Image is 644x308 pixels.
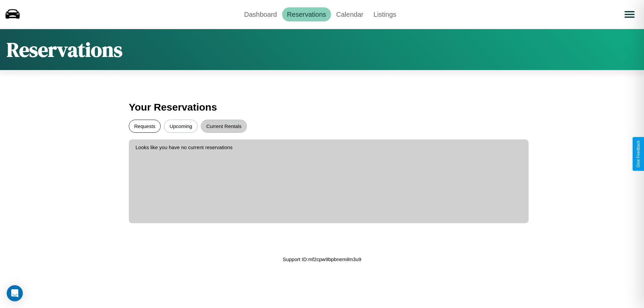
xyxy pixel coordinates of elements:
button: Requests [129,120,161,133]
a: Listings [368,7,401,21]
a: Dashboard [239,7,282,21]
p: Support ID: mf2cpw9bpbnemilm3u9 [283,255,361,264]
button: Current Rentals [201,120,247,133]
a: Reservations [282,7,331,21]
button: Open menu [620,5,639,24]
div: Open Intercom Messenger [7,285,23,301]
p: Looks like you have no current reservations [136,143,522,152]
button: Upcoming [164,120,198,133]
div: Give Feedback [636,140,641,168]
h1: Reservations [7,36,122,63]
h3: Your Reservations [129,98,515,116]
a: Calendar [331,7,368,21]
